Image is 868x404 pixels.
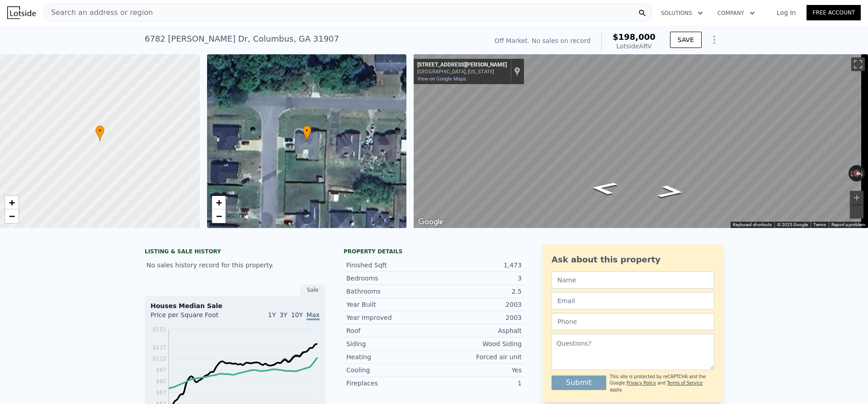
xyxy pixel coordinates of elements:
a: Show location on map [514,67,520,76]
div: Map [414,54,868,228]
span: Max [307,311,320,320]
button: Rotate clockwise [860,165,865,181]
div: 1,473 [434,261,522,270]
button: SAVE [670,32,702,48]
div: No sales history record for this property. [145,257,325,273]
tspan: $127 [152,344,166,351]
span: • [302,127,311,135]
a: Report a problem [831,222,865,227]
div: Ask about this property [552,253,714,266]
div: • [95,125,104,141]
div: Finished Sqft [346,261,434,270]
div: Year Improved [346,313,434,322]
div: Off Market. No sales on record [495,36,590,45]
div: Price per Square Foot [151,310,235,325]
span: 1Y [268,311,276,318]
div: Heating [346,352,434,361]
div: 2003 [434,313,522,322]
button: Solutions [654,5,710,21]
div: Property details [344,248,524,255]
button: Company [710,5,762,21]
tspan: $67 [156,390,166,396]
span: • [95,127,104,135]
tspan: $112 [152,356,166,362]
path: Go South, Mitchell Ridge Dr [646,182,696,201]
span: − [9,210,15,222]
span: + [216,197,222,208]
div: Cooling [346,366,434,375]
button: Submit [552,375,606,390]
a: Log In [766,8,807,17]
tspan: $151 [152,326,166,333]
div: [GEOGRAPHIC_DATA], [US_STATE] [417,69,507,75]
span: − [216,210,222,222]
div: 1 [434,379,522,388]
button: Show Options [705,31,723,49]
button: Toggle fullscreen view [851,57,865,71]
div: 2.5 [434,287,522,296]
a: View on Google Maps [417,76,466,82]
div: LISTING & SALE HISTORY [145,248,325,257]
div: Roof [346,326,434,335]
div: This site is protected by reCAPTCHA and the Google and apply. [610,374,714,393]
div: • [302,125,311,141]
path: Go North, Mitchell Ridge Dr [580,179,629,198]
div: Street View [414,54,868,228]
input: Email [552,292,714,309]
button: Zoom out [850,205,863,219]
a: Zoom out [212,209,226,223]
button: Zoom in [850,191,863,204]
button: Reset the view [848,169,865,178]
span: + [9,197,15,208]
img: Lotside [7,6,36,19]
tspan: $97 [156,367,166,373]
input: Name [552,271,714,289]
div: Forced air unit [434,352,522,361]
div: Yes [434,366,522,375]
span: © 2025 Google [777,222,808,227]
div: 6782 [PERSON_NAME] Dr , Columbus , GA 31907 [145,33,339,45]
div: 3 [434,274,522,283]
div: Year Built [346,300,434,309]
a: Privacy Policy [627,380,656,385]
img: Google [416,216,446,228]
a: Zoom in [212,196,226,209]
div: Asphalt [434,326,522,335]
input: Phone [552,313,714,330]
span: $198,000 [613,32,656,42]
span: 3Y [279,311,287,318]
tspan: $82 [156,378,166,385]
a: Terms of Service [667,380,703,385]
div: Fireplaces [346,379,434,388]
div: 2003 [434,300,522,309]
div: Houses Median Sale [151,301,320,310]
a: Free Account [807,5,861,20]
a: Zoom out [5,209,19,223]
span: Search an address or region [44,7,153,18]
button: Keyboard shortcuts [733,222,772,228]
div: Sale [300,284,325,296]
a: Terms (opens in new tab) [813,222,826,227]
div: Wood Siding [434,339,522,348]
a: Open this area in Google Maps (opens a new window) [416,216,446,228]
div: Bedrooms [346,274,434,283]
div: Lotside ARV [613,42,656,51]
button: Rotate counterclockwise [849,165,854,181]
div: [STREET_ADDRESS][PERSON_NAME] [417,62,507,69]
span: 10Y [291,311,303,318]
a: Zoom in [5,196,19,209]
div: Bathrooms [346,287,434,296]
div: Siding [346,339,434,348]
